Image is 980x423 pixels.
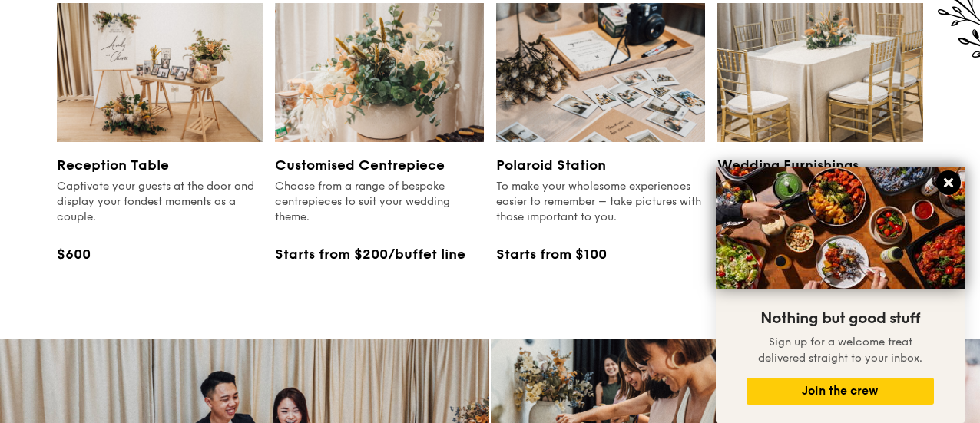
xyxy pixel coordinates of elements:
div: Starts from $100 [496,243,705,265]
span: Nothing but good stuff [760,309,920,328]
h3: Reception Table [57,154,263,176]
div: Choose from a range of bespoke centrepieces to suit your wedding theme. [275,179,484,225]
div: $600 [57,243,263,265]
img: DSC07876-Edit02-Large.jpeg [716,167,965,289]
img: Grain Weddings Polaroid Station [496,3,705,142]
div: To make your wholesome experiences easier to remember – take pictures with those important to you. [496,179,705,225]
img: Grain Weddings Customised Centrepiece [275,3,484,142]
h3: Polaroid Station [496,154,705,176]
span: Sign up for a welcome treat delivered straight to your inbox. [758,335,922,365]
button: Close [936,170,961,195]
h3: Wedding Furnishings [717,154,923,176]
img: Grain Weddings Reception Table [57,3,263,142]
div: Captivate your guests at the door and display your fondest moments as a couple. [57,179,263,225]
img: Grain Weddings Wedding Furnishings [717,3,923,142]
button: Join the crew [747,378,934,405]
div: Starts from $200/buffet line [275,243,484,265]
h3: Customised Centrepiece [275,154,484,176]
